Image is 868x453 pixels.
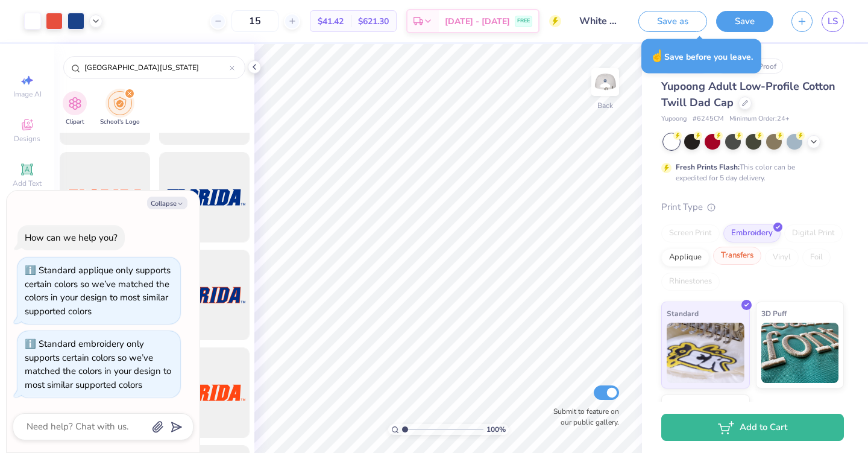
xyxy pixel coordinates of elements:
[661,114,687,124] span: Yupoong
[661,414,844,441] button: Add to Cart
[83,62,230,74] input: Try "WashU"
[63,91,87,127] div: filter for Clipart
[25,264,171,317] div: Standard applique only supports certain colors so we’ve matched the colors in your design to most...
[661,224,720,242] div: Screen Print
[13,89,42,99] span: Image AI
[100,118,140,127] span: School's Logo
[761,307,787,320] span: 3D Puff
[667,323,744,383] img: Standard
[517,17,530,25] span: FREE
[113,97,127,110] img: School's Logo Image
[445,15,510,28] span: [DATE] - [DATE]
[231,10,278,32] input: – –
[547,406,619,428] label: Submit to feature on our public gallery.
[638,11,707,32] button: Save as
[100,91,140,127] div: filter for School's Logo
[667,307,699,320] span: Standard
[693,114,723,124] span: # 6245CM
[68,97,82,110] img: Clipart Image
[63,91,87,127] button: filter button
[318,15,344,28] span: $41.42
[100,91,140,127] button: filter button
[713,247,761,265] div: Transfers
[66,118,84,127] span: Clipart
[597,100,613,111] div: Back
[661,249,709,267] div: Applique
[358,15,389,28] span: $621.30
[723,224,781,242] div: Embroidery
[13,179,42,188] span: Add Text
[667,400,726,413] span: Metallic & Glitter
[641,39,761,74] div: Save before you leave.
[676,162,740,172] strong: Fresh Prints Flash:
[822,11,844,32] a: LS
[661,273,720,291] div: Rhinestones
[650,48,664,64] span: ☝️
[25,232,118,244] div: How can we help you?
[716,11,773,32] button: Save
[784,224,843,242] div: Digital Print
[729,114,790,124] span: Minimum Order: 24 +
[661,79,835,110] span: Yupoong Adult Low-Profile Cotton Twill Dad Cap
[14,134,40,144] span: Designs
[25,338,171,391] div: Standard embroidery only supports certain colors so we’ve matched the colors in your design to mo...
[147,197,187,209] button: Collapse
[676,162,824,183] div: This color can be expedited for 5 day delivery.
[661,200,844,214] div: Print Type
[802,249,831,267] div: Foil
[593,70,617,94] img: Back
[765,249,799,267] div: Vinyl
[761,323,839,383] img: 3D Puff
[828,14,838,28] span: LS
[486,424,506,435] span: 100 %
[570,9,629,33] input: Untitled Design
